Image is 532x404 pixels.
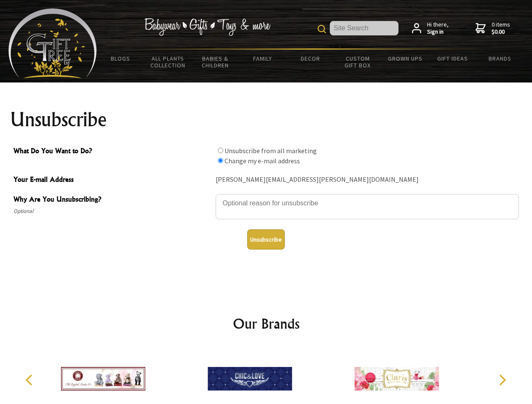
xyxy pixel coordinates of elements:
[427,28,449,36] strong: Sign in
[13,206,211,216] span: Optional
[97,50,144,67] a: BLOGS
[427,21,449,36] span: Hi there,
[218,158,223,163] input: What Do You Want to Do?
[13,146,211,158] span: What Do You Want to Do?
[381,50,429,67] a: Grown Ups
[17,314,516,334] h2: Our Brands
[144,50,192,74] a: All Plants Collection
[318,25,326,33] img: product search
[192,50,239,74] a: Babies & Children
[334,50,382,74] a: Custom Gift Box
[286,50,334,67] a: Decor
[493,371,511,389] button: Next
[225,157,300,165] label: Change my e-mail address
[412,21,449,36] a: Hi there,Sign in
[21,371,40,389] button: Previous
[8,8,97,78] img: Babyware - Gifts - Toys and more...
[218,148,223,153] input: What Do You Want to Do?
[476,50,524,67] a: Brands
[10,109,522,130] h1: Unsubscribe
[216,173,519,186] div: [PERSON_NAME][EMAIL_ADDRESS][PERSON_NAME][DOMAIN_NAME]
[239,50,287,67] a: Family
[476,21,510,36] a: 0 items$0.00
[247,229,285,250] button: Unsubscribe
[216,194,519,219] textarea: Why Are You Unsubscribing?
[144,18,270,36] img: Babywear - Gifts - Toys & more
[225,146,317,155] label: Unsubscribe from all marketing
[13,174,211,186] span: Your E-mail Address
[429,50,476,67] a: Gift Ideas
[492,21,510,36] span: 0 items
[492,28,510,36] strong: $0.00
[13,194,211,206] span: Why Are You Unsubscribing?
[330,21,398,35] input: Site Search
